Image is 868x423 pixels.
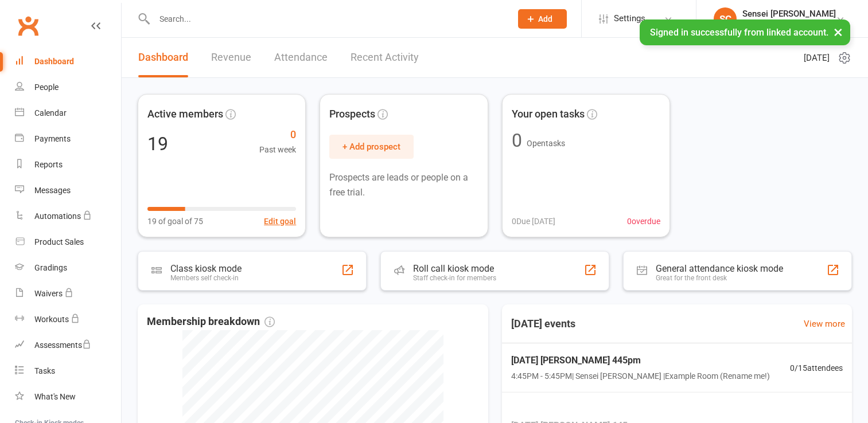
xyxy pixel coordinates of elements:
[34,340,91,350] div: Assessments
[34,160,63,169] div: Reports
[15,384,121,410] a: What's New
[512,215,555,228] span: 0 Due [DATE]
[742,9,836,19] div: Sensei [PERSON_NAME]
[413,274,496,282] div: Staff check-in for members
[147,314,275,330] span: Membership breakdown
[502,314,585,334] h3: [DATE] events
[15,229,121,255] a: Product Sales
[264,215,296,228] button: Edit goal
[15,281,121,307] a: Waivers
[742,19,836,29] div: Warriors Karate Dojo
[714,7,737,30] div: SC
[15,255,121,281] a: Gradings
[15,178,121,203] a: Messages
[274,38,328,77] a: Attendance
[34,57,74,66] div: Dashboard
[15,358,121,384] a: Tasks
[538,14,552,23] span: Add
[259,143,296,156] span: Past week
[147,106,223,123] span: Active members
[147,135,168,153] div: 19
[34,108,67,117] div: Calendar
[656,274,783,282] div: Great for the front desk
[329,106,375,123] span: Prospects
[170,274,242,282] div: Members self check-in
[147,215,203,228] span: 19 of goal of 75
[828,19,848,44] button: ×
[329,135,414,159] button: + Add prospect
[518,9,567,29] button: Add
[804,51,830,65] span: [DATE]
[34,263,67,272] div: Gradings
[527,139,565,148] span: Open tasks
[34,315,69,324] div: Workouts
[151,11,503,27] input: Search...
[804,317,845,331] a: View more
[650,27,828,38] span: Signed in successfully from linked account.
[138,38,188,77] a: Dashboard
[34,392,76,401] div: What's New
[413,263,496,274] div: Roll call kiosk mode
[34,186,71,195] div: Messages
[511,353,770,368] span: [DATE] [PERSON_NAME] 445pm
[34,211,81,221] div: Automations
[627,215,660,228] span: 0 overdue
[259,127,296,143] span: 0
[15,75,121,100] a: People
[34,366,55,375] div: Tasks
[211,38,251,77] a: Revenue
[15,126,121,152] a: Payments
[329,170,478,199] p: Prospects are leads or people on a free trial.
[15,100,121,126] a: Calendar
[15,49,121,75] a: Dashboard
[34,237,84,246] div: Product Sales
[15,332,121,358] a: Assessments
[790,361,843,374] span: 0 / 15 attendees
[15,307,121,332] a: Workouts
[15,152,121,178] a: Reports
[656,263,783,274] div: General attendance kiosk mode
[351,38,419,77] a: Recent Activity
[614,6,645,32] span: Settings
[511,370,770,382] span: 4:45PM - 5:45PM | Sensei [PERSON_NAME] | Example Room (Rename me!)
[170,263,242,274] div: Class kiosk mode
[512,106,585,123] span: Your open tasks
[34,83,59,92] div: People
[15,203,121,229] a: Automations
[14,11,42,40] a: Clubworx
[34,134,71,143] div: Payments
[512,131,522,150] div: 0
[34,289,63,298] div: Waivers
